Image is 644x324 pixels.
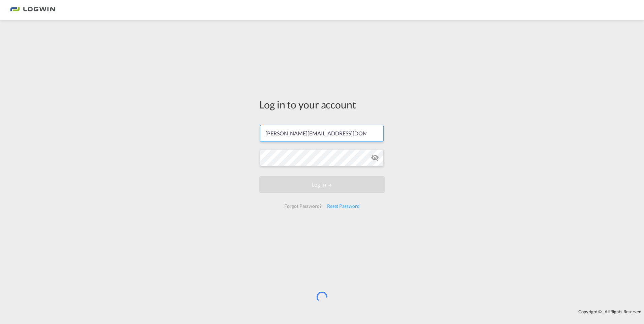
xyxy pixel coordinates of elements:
div: Log in to your account [259,97,385,111]
div: Forgot Password? [282,200,324,212]
img: bc73a0e0d8c111efacd525e4c8ad7d32.png [10,3,56,18]
input: Enter email/phone number [260,125,384,142]
button: LOGIN [259,176,385,193]
md-icon: icon-eye-off [371,154,379,162]
div: Reset Password [324,200,362,212]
